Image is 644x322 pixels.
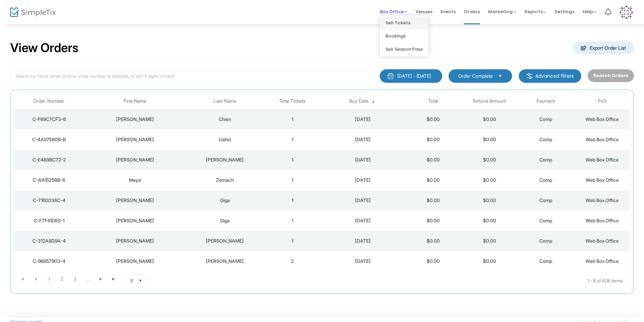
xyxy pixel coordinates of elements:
button: [DATE] - [DATE] [380,69,442,83]
div: C-F7F41DE0-1 [16,217,82,224]
m-button: Advanced filters [519,69,581,83]
span: Web Box Office [586,218,619,223]
td: $0.00 [405,210,461,231]
td: 1 [264,170,321,190]
td: 1 [264,231,321,251]
div: 9/25/2025 [322,116,403,123]
div: Giga [187,217,263,224]
span: Go to the next page [98,276,103,282]
div: Boyko [187,258,263,265]
span: Buy Date [349,98,369,104]
span: Page 4 [81,274,94,284]
td: $0.00 [405,190,461,210]
div: [DATE] - [DATE] [397,73,431,79]
span: Go to the last page [111,276,116,282]
div: Zemach [187,177,263,183]
div: C-96857903-4 [16,258,82,265]
span: Web Box Office [586,177,619,183]
td: $0.00 [461,129,518,150]
h2: View Orders [10,41,79,55]
span: Comp [539,238,552,244]
td: $0.00 [461,210,518,231]
span: Go to the next page [94,274,107,284]
td: $0.00 [405,170,461,190]
span: Page 2 [56,274,69,284]
span: Order Number [33,98,64,104]
td: 1 [264,190,321,210]
span: Events [440,3,456,20]
div: 9/25/2025 [322,177,403,183]
td: $0.00 [461,109,518,129]
input: Search by name, email, phone, order number, ip address, or last 4 digits of card [10,69,373,83]
div: Rauch [187,238,263,244]
div: 9/24/2025 [322,258,403,265]
span: Box Office [380,8,407,15]
span: Comp [539,177,552,183]
span: Payment [536,98,555,104]
span: Orders [464,3,480,20]
span: Web Box Office [586,116,619,122]
div: C-4A87E60B-B [16,136,82,143]
div: 9/25/2025 [322,217,403,224]
span: Sortable [371,99,376,104]
div: Giga [187,197,263,204]
m-button: Export Order List [573,42,634,54]
span: Last Name [214,98,236,104]
td: $0.00 [461,231,518,251]
td: $0.00 [405,109,461,129]
span: Reports [525,8,546,15]
div: Llafet [187,136,263,143]
div: 9/25/2025 [322,136,403,143]
td: $0.00 [461,190,518,210]
div: Evan [86,136,184,143]
div: C-7160036C-4 [16,197,82,204]
span: Web Box Office [586,137,619,142]
span: Comp [539,218,552,223]
td: 1 [264,109,321,129]
span: Help [583,8,597,15]
span: First Name [124,98,146,104]
div: Judy [86,217,184,224]
div: Tom [86,156,184,163]
td: $0.00 [405,231,461,251]
li: Bookings [380,29,428,43]
div: C-F69C7CF3-6 [16,116,82,123]
span: Comp [539,197,552,203]
kendo-pager-info: 1 - 8 of 408 items [215,274,623,288]
div: C-E4B9BC72-2 [16,156,82,163]
span: Page 1 [42,274,56,285]
span: Web Box Office [586,238,619,244]
div: Chien [187,116,263,123]
span: Order Complete [458,73,493,79]
span: Comp [539,137,552,142]
span: Marketing [488,8,516,15]
th: Refund Amount [461,93,518,109]
div: Evan [86,258,184,265]
span: Web Box Office [586,197,619,203]
td: $0.00 [405,150,461,170]
td: 1 [264,150,321,170]
div: Shamrakov [187,156,263,163]
span: Go to the last page [107,274,120,284]
button: Select [136,274,145,287]
td: $0.00 [461,170,518,190]
div: C-AA1525BB-6 [16,177,82,183]
div: Ariel [86,116,184,123]
div: Haley [86,238,184,244]
th: Total [405,93,461,109]
span: Comp [539,258,552,264]
img: monthly [387,73,394,79]
span: Venues [415,3,432,20]
div: 9/25/2025 [322,156,403,163]
div: Maya [86,177,184,183]
div: Aziz [86,197,184,204]
span: Comp [539,157,552,163]
th: Total Tickets [264,93,321,109]
td: $0.00 [405,251,461,271]
div: C-312A8D9A-4 [16,238,82,244]
button: Select [495,72,505,80]
div: Data table [14,93,630,271]
span: Web Box Office [586,157,619,163]
td: $0.00 [461,251,518,271]
td: 1 [264,129,321,150]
